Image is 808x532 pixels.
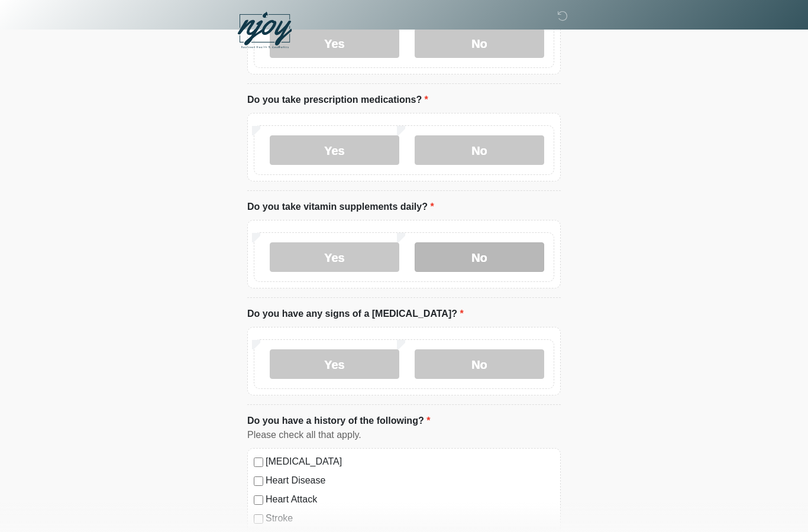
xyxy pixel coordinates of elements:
label: No [415,242,544,272]
label: Do you take prescription medications? [247,93,428,107]
label: No [415,349,544,379]
div: Please check all that apply. [247,428,561,442]
label: Yes [270,349,399,379]
input: Heart Disease [254,476,263,486]
label: Stroke [266,511,554,525]
label: Heart Attack [266,492,554,507]
label: Do you have any signs of a [MEDICAL_DATA]? [247,307,464,321]
label: No [415,135,544,165]
input: Heart Attack [254,495,263,505]
label: Yes [270,135,399,165]
label: Yes [270,242,399,272]
label: [MEDICAL_DATA] [266,455,554,469]
img: NJOY Restored Health & Aesthetics Logo [235,9,294,53]
input: Stroke [254,514,263,524]
label: Do you have a history of the following? [247,414,430,428]
label: Do you take vitamin supplements daily? [247,200,434,214]
label: Heart Disease [266,473,554,488]
input: [MEDICAL_DATA] [254,458,263,467]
